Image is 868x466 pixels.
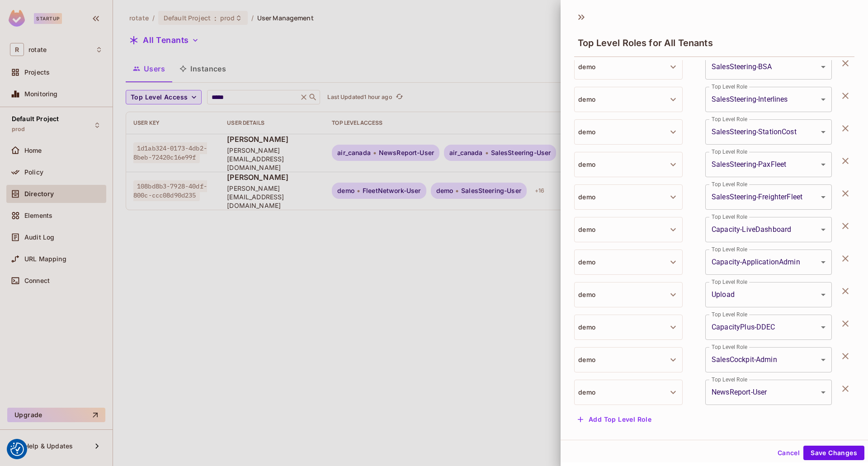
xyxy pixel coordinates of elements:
[712,311,747,318] label: Top Level Role
[774,446,803,460] button: Cancel
[712,376,747,383] label: Top Level Role
[712,278,747,286] label: Top Level Role
[574,412,655,427] button: Add Top Level Role
[10,442,24,456] button: Consent Preferences
[574,249,683,275] button: demo
[574,152,683,177] button: demo
[574,315,683,340] button: demo
[712,343,747,351] label: Top Level Role
[574,347,683,372] button: demo
[705,87,832,112] div: SalesSteering-Interlines
[10,442,24,456] img: Revisit consent button
[705,315,832,340] div: CapacityPlus-DDEC
[574,217,683,242] button: demo
[712,213,747,221] label: Top Level Role
[705,347,832,372] div: SalesCockpit-Admin
[578,38,713,48] span: Top Level Roles for All Tenants
[574,87,683,112] button: demo
[705,119,832,145] div: SalesSteering-StationCost
[574,54,683,80] button: demo
[705,184,832,210] div: SalesSteering-FreighterFleet
[705,217,832,242] div: Capacity-LiveDashboard
[712,83,747,90] label: Top Level Role
[705,282,832,307] div: Upload
[705,380,832,405] div: NewsReport-User
[574,282,683,307] button: demo
[574,380,683,405] button: demo
[705,54,832,80] div: SalesSteering-BSA
[705,249,832,275] div: Capacity-ApplicationAdmin
[712,180,747,188] label: Top Level Role
[705,152,832,177] div: SalesSteering-PaxFleet
[803,446,864,460] button: Save Changes
[574,119,683,145] button: demo
[712,148,747,155] label: Top Level Role
[574,184,683,210] button: demo
[712,115,747,123] label: Top Level Role
[712,245,747,253] label: Top Level Role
